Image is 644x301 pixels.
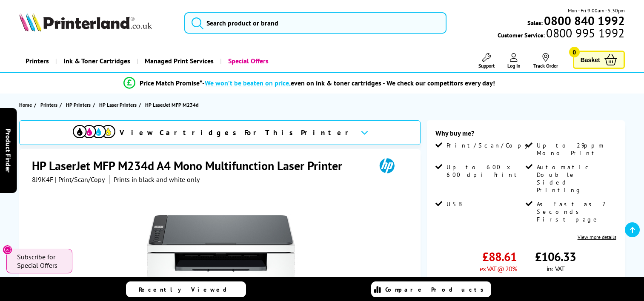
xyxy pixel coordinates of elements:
a: Printerland Logo [19,13,174,33]
span: 0800 995 1992 [545,29,624,37]
span: Log In [507,62,521,69]
span: Mon - Fri 9:00am - 5:30pm [568,6,625,14]
span: HP LaserJet MFP M234d [145,100,198,109]
span: £88.61 [482,249,517,264]
a: Track Order [533,53,558,69]
span: | Print/Scan/Copy [55,175,105,184]
h1: HP LaserJet MFP M234d A4 Mono Multifunction Laser Printer [32,158,351,173]
a: Support [478,53,495,69]
span: Support [478,62,495,69]
a: Basket 0 [573,51,625,69]
span: We won’t be beaten on price, [205,79,291,87]
span: As Fast as 7 Seconds First page [537,200,614,223]
span: Recently Viewed [139,286,235,293]
span: View Cartridges For This Printer [120,128,354,137]
span: 8J9K4F [32,175,53,184]
span: inc VAT [547,264,564,273]
a: Ink & Toner Cartridges [55,50,137,72]
a: Printers [19,50,55,72]
a: HP Printers [66,100,93,109]
a: Printers [40,100,60,109]
span: Compare Products [385,286,488,293]
span: Print/Scan/Copy [447,142,534,149]
span: HP Printers [66,100,91,109]
a: Recently Viewed [126,281,246,297]
span: Up to 600 x 600 dpi Print [447,163,524,179]
a: Special Offers [220,50,275,72]
span: Price Match Promise* [140,79,202,87]
button: Close [3,245,12,255]
span: Customer Service: [498,29,624,39]
span: Up to 29ppm Mono Print [537,142,614,157]
span: Automatic Double Sided Printing [537,163,614,194]
img: HP [367,158,406,173]
span: Ink & Toner Cartridges [63,50,130,72]
span: HP Laser Printers [99,100,137,109]
input: Search product or brand [184,12,447,34]
a: HP Laser Printers [99,100,139,109]
a: Log In [507,53,521,69]
a: 0800 840 1992 [543,17,625,25]
span: Basket [581,54,600,65]
a: HP LaserJet MFP M234d [145,100,200,109]
span: Home [19,100,32,109]
b: 0800 840 1992 [544,13,625,28]
span: ex VAT @ 20% [480,264,517,273]
i: Prints in black and white only [114,175,200,184]
img: Printerland Logo [19,13,152,31]
img: View Cartridges [73,125,115,138]
li: modal_Promise [4,76,614,91]
a: Compare Products [371,281,491,297]
div: - even on ink & toner cartridges - We check our competitors every day! [202,79,495,87]
a: Managed Print Services [137,50,220,72]
div: Why buy me? [435,129,616,142]
span: Printers [40,100,57,109]
span: USB [447,200,461,208]
span: Sales: [527,19,543,27]
a: Home [19,100,34,109]
span: Subscribe for Special Offers [17,253,64,270]
span: Product Finder [4,129,13,173]
span: £106.33 [535,249,576,264]
span: 0 [569,47,580,57]
a: View more details [578,234,616,240]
